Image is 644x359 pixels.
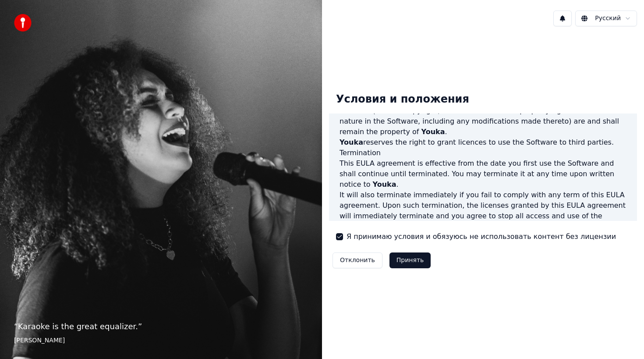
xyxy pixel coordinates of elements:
[347,231,616,242] label: Я принимаю условия и обязуюсь не использовать контент без лицензии
[373,180,396,188] span: Youka
[329,85,476,114] div: Условия и положения
[340,138,363,146] span: Youka
[340,137,626,148] p: reserves the right to grant licences to use the Software to third parties.
[340,148,626,158] h3: Termination
[14,320,308,333] p: “ Karaoke is the great equalizer. ”
[14,336,308,345] footer: [PERSON_NAME]
[421,128,445,136] span: Youka
[333,252,382,268] button: Отклонить
[14,14,32,32] img: youka
[340,158,626,190] p: This EULA agreement is effective from the date you first use the Software and shall continue unti...
[340,190,626,242] p: It will also terminate immediately if you fail to comply with any term of this EULA agreement. Up...
[389,252,431,268] button: Принять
